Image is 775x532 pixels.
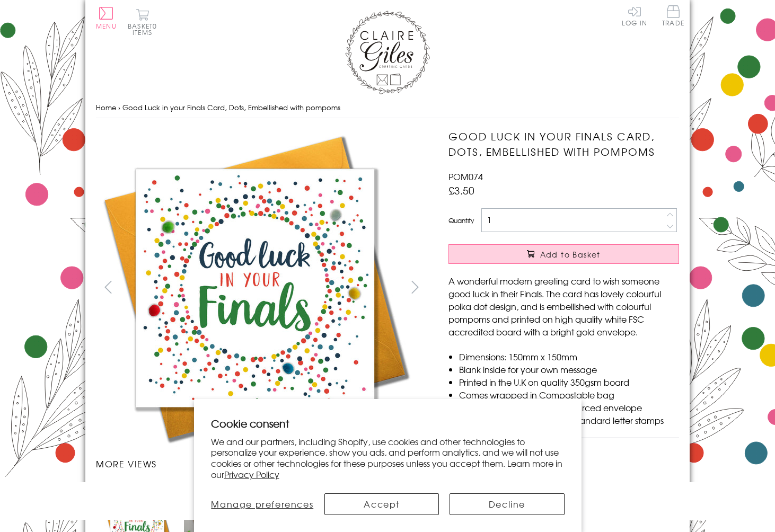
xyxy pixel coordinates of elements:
span: Add to Basket [540,249,601,260]
button: Manage preferences [211,493,314,515]
button: Basket0 items [128,8,157,36]
nav: breadcrumbs [96,97,679,119]
h3: More views [96,457,427,470]
label: Quantity [448,216,474,225]
a: Home [96,102,116,112]
li: Dimensions: 150mm x 150mm [459,350,679,363]
li: Printed in the U.K on quality 350gsm board [459,376,679,388]
span: › [118,102,120,112]
button: next [403,275,427,299]
span: Manage preferences [211,498,313,510]
button: Accept [324,493,439,515]
p: A wonderful modern greeting card to wish someone good luck in their Finals. The card has lovely c... [448,274,679,338]
span: £3.50 [448,183,474,198]
button: prev [96,275,120,299]
span: Good Luck in your Finals Card, Dots, Embellished with pompoms [122,102,340,112]
li: Blank inside for your own message [459,363,679,376]
a: Log In [622,5,647,26]
img: Good Luck in your Finals Card, Dots, Embellished with pompoms [96,129,414,447]
button: Add to Basket [448,244,679,264]
p: We and our partners, including Shopify, use cookies and other technologies to personalize your ex... [211,436,565,480]
button: Menu [96,7,117,29]
span: Menu [96,21,117,31]
h2: Cookie consent [211,416,565,431]
img: Claire Giles Greetings Cards [345,11,430,94]
span: 0 items [133,21,157,37]
span: Trade [662,5,684,26]
span: POM074 [448,170,483,183]
h1: Good Luck in your Finals Card, Dots, Embellished with pompoms [448,129,679,159]
a: Privacy Policy [224,468,279,481]
li: Comes wrapped in Compostable bag [459,388,679,401]
button: Decline [450,493,564,515]
a: Trade [662,5,684,28]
